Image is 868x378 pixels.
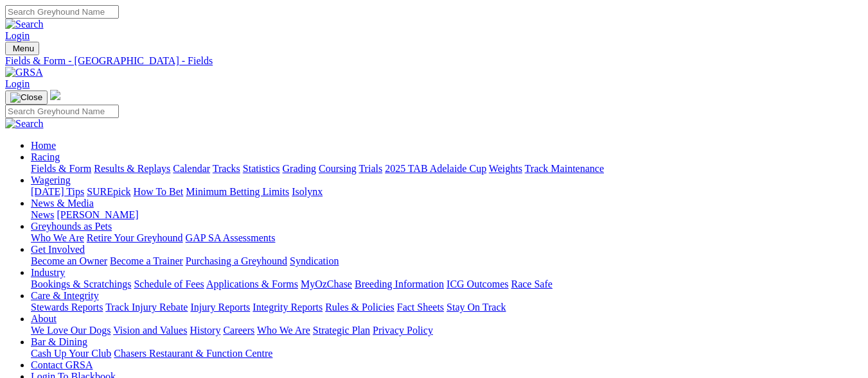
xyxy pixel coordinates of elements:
[186,255,287,266] a: Purchasing a Greyhound
[5,42,39,55] button: Toggle navigation
[31,151,60,162] a: Racing
[31,232,84,243] a: Who We Are
[5,118,44,130] img: Search
[5,90,48,105] button: Toggle navigation
[173,163,210,174] a: Calendar
[31,175,71,185] a: Wagering
[31,325,863,336] div: About
[31,336,87,347] a: Bar & Dining
[134,186,184,197] a: How To Bet
[223,325,254,336] a: Careers
[359,163,382,174] a: Trials
[31,198,94,209] a: News & Media
[190,302,250,313] a: Injury Reports
[301,279,352,289] a: MyOzChase
[5,78,30,89] a: Login
[525,163,604,174] a: Track Maintenance
[31,209,863,221] div: News & Media
[113,325,187,336] a: Vision and Values
[5,30,30,41] a: Login
[134,279,204,289] a: Schedule of Fees
[257,325,310,336] a: Who We Are
[313,325,370,336] a: Strategic Plan
[31,302,103,313] a: Stewards Reports
[31,140,56,151] a: Home
[290,255,339,266] a: Syndication
[447,302,506,313] a: Stay On Track
[105,302,188,313] a: Track Injury Rebate
[511,279,552,289] a: Race Safe
[13,44,34,53] span: Menu
[5,105,119,118] input: Search
[31,325,111,336] a: We Love Our Dogs
[447,279,508,289] a: ICG Outcomes
[31,163,91,174] a: Fields & Form
[50,90,60,100] img: logo-grsa-white.png
[243,163,280,174] a: Statistics
[355,279,444,289] a: Breeding Information
[31,359,93,370] a: Contact GRSA
[94,163,170,174] a: Results & Replays
[283,163,316,174] a: Grading
[5,67,43,78] img: GRSA
[319,163,357,174] a: Coursing
[31,255,107,266] a: Become an Owner
[31,279,131,289] a: Bookings & Scratchings
[213,163,240,174] a: Tracks
[87,232,183,243] a: Retire Your Greyhound
[292,186,323,197] a: Isolynx
[31,313,57,324] a: About
[31,209,54,220] a: News
[31,267,65,278] a: Industry
[5,55,863,67] a: Fields & Form - [GEOGRAPHIC_DATA] - Fields
[31,302,863,313] div: Care & Integrity
[190,325,220,336] a: History
[397,302,444,313] a: Fact Sheets
[110,255,183,266] a: Become a Trainer
[373,325,433,336] a: Privacy Policy
[385,163,486,174] a: 2025 TAB Adelaide Cup
[252,302,323,313] a: Integrity Reports
[31,163,863,175] div: Racing
[10,92,42,103] img: Close
[31,232,863,244] div: Greyhounds as Pets
[87,186,130,197] a: SUREpick
[31,255,863,267] div: Get Involved
[186,186,289,197] a: Minimum Betting Limits
[206,279,298,289] a: Applications & Forms
[31,348,863,359] div: Bar & Dining
[31,244,85,255] a: Get Involved
[5,19,44,30] img: Search
[31,221,112,232] a: Greyhounds as Pets
[489,163,522,174] a: Weights
[31,348,111,359] a: Cash Up Your Club
[31,186,84,197] a: [DATE] Tips
[325,302,394,313] a: Rules & Policies
[5,5,119,19] input: Search
[31,290,99,301] a: Care & Integrity
[114,348,272,359] a: Chasers Restaurant & Function Centre
[31,186,863,198] div: Wagering
[31,279,863,290] div: Industry
[186,232,276,243] a: GAP SA Assessments
[57,209,138,220] a: [PERSON_NAME]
